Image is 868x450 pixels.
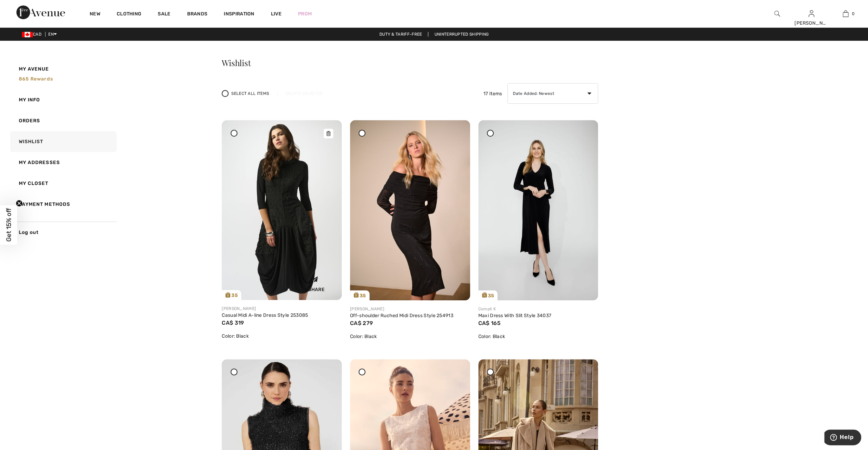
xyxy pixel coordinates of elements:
span: CA$ 165 [478,320,501,326]
a: Brands [187,11,208,18]
a: New [90,11,100,18]
div: [PERSON_NAME] [350,306,470,312]
a: Log out [9,222,117,243]
span: 17 Items [483,90,502,97]
div: Share [296,271,337,295]
span: CAD [22,32,44,37]
a: Wishlist [9,131,117,152]
img: My Info [808,10,814,18]
a: Orders [9,110,117,131]
a: Live [271,10,282,17]
a: Off-shoulder Ruched Midi Dress Style 254913 [350,313,453,318]
a: Sign In [808,10,814,17]
div: [PERSON_NAME] [222,305,342,312]
div: [PERSON_NAME] [794,20,828,27]
span: 865 rewards [19,76,53,82]
span: 0 [852,11,855,17]
img: Canadian Dollar [22,32,33,37]
a: My Info [9,89,117,110]
div: Color: Black [350,333,470,340]
a: Sale [158,11,170,18]
div: Color: Black [478,333,598,340]
a: My Addresses [9,152,117,173]
span: EN [48,32,57,37]
div: Compli K [478,306,598,312]
a: Casual Midi A-line Dress Style 253085 [222,312,308,318]
a: Clothing [117,11,141,18]
a: 35 [350,120,470,300]
a: My Closet [9,173,117,194]
span: Get 15% off [5,208,13,242]
a: Prom [298,10,312,17]
button: Close teaser [16,200,23,207]
div: Color: Black [222,333,342,340]
h3: Wishlist [222,59,598,67]
a: Payment Methods [9,194,117,215]
span: Select All Items [231,90,269,97]
img: compli-k-dresses-jumpsuits-black_34037_1_1b10_search.jpg [478,120,598,300]
img: joseph-ribkoff-dresses-jumpsuits-black_254913a_2_6376_search.jpg [350,120,470,300]
img: joseph-ribkoff-dresses-jumpsuits-black_253085_5_ae92_search.jpg [222,120,342,300]
a: 35 [478,120,598,300]
span: CA$ 319 [222,320,244,326]
img: My Bag [843,10,848,18]
a: 35 [222,120,342,300]
iframe: Opens a widget where you can find more information [824,429,861,447]
span: CA$ 279 [350,320,373,326]
a: 0 [829,10,862,18]
span: Inspiration [224,11,254,18]
a: Maxi Dress With Slit Style 34037 [478,313,552,318]
img: search the website [774,10,780,18]
span: My Avenue [19,65,49,73]
img: 1ère Avenue [16,5,65,19]
div: Delete Selected [277,90,331,97]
